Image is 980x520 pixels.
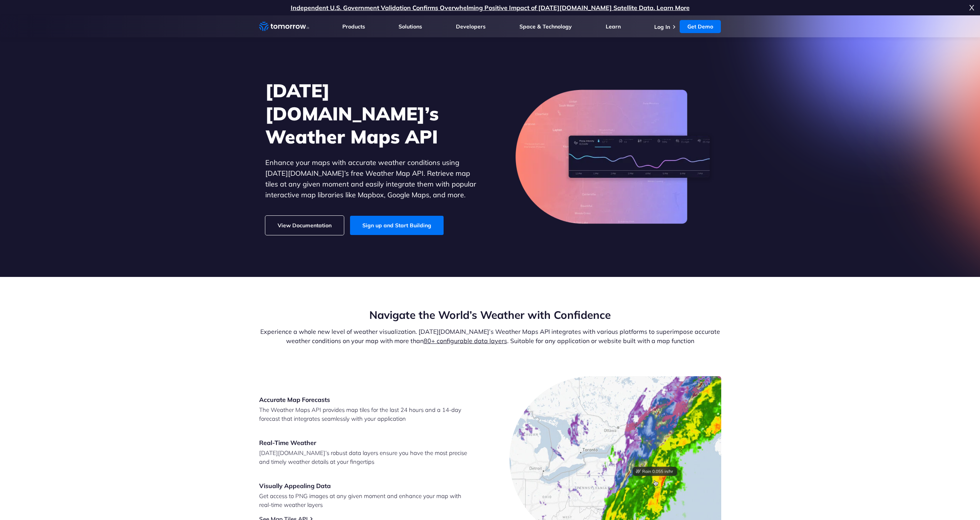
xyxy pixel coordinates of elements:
[259,21,309,32] a: Home link
[456,23,486,30] a: Developers
[259,308,721,322] h2: Navigate the World’s Weather with Confidence
[259,405,471,423] p: The Weather Maps API provides map tiles for the last 24 hours and a 14-day forecast that integrat...
[606,23,621,30] a: Learn
[259,327,721,345] p: Experience a whole new level of weather visualization. [DATE][DOMAIN_NAME]’s Weather Maps API int...
[342,23,365,30] a: Products
[259,448,471,466] p: [DATE][DOMAIN_NAME]’s robust data layers ensure you have the most precise and timely weather deta...
[259,482,471,490] h3: Visually Appealing Data
[654,23,670,30] a: Log In
[265,216,344,235] a: View Documentation
[680,20,721,33] a: Get Demo
[350,216,444,235] a: Sign up and Start Building
[265,79,477,148] h1: [DATE][DOMAIN_NAME]’s Weather Maps API
[399,23,422,30] a: Solutions
[424,337,507,345] a: 80+ configurable data layers
[265,157,477,200] p: Enhance your maps with accurate weather conditions using [DATE][DOMAIN_NAME]’s free Weather Map A...
[259,395,471,404] h3: Accurate Map Forecasts
[259,492,471,509] p: Get access to PNG images at any given moment and enhance your map with real-time weather layers
[259,438,471,447] h3: Real-Time Weather
[519,23,572,30] a: Space & Technology
[291,4,690,12] a: Independent U.S. Government Validation Confirms Overwhelming Positive Impact of [DATE][DOMAIN_NAM...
